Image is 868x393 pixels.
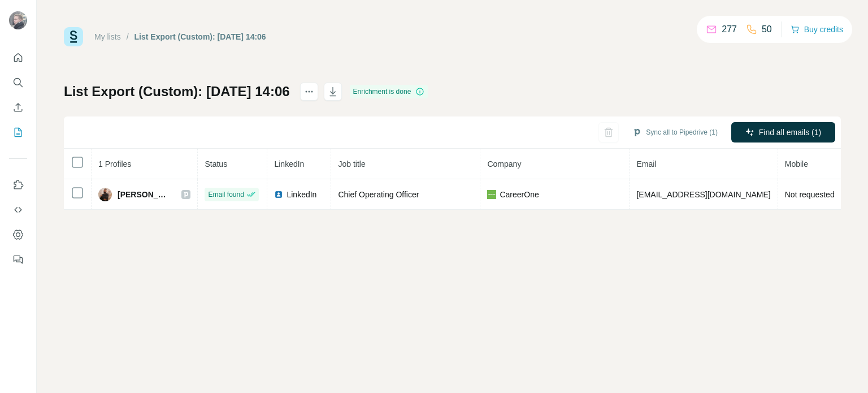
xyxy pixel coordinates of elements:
button: actions [300,83,318,101]
button: My lists [9,122,27,142]
h1: List Export (Custom): [DATE] 14:06 [64,83,290,101]
span: Mobile [785,159,808,169]
img: company-logo [487,190,496,199]
span: Find all emails (1) [759,127,821,138]
button: Use Surfe on LinkedIn [9,175,27,195]
button: Buy credits [791,21,843,37]
span: Company [487,159,521,169]
button: Quick start [9,47,27,68]
button: Use Surfe API [9,200,27,220]
button: Feedback [9,249,27,270]
span: Email [636,159,656,169]
span: Email found [208,189,244,200]
span: Status [205,159,227,169]
span: Not requested [785,190,835,199]
a: My lists [94,32,121,41]
span: [EMAIL_ADDRESS][DOMAIN_NAME] [636,190,770,199]
button: Find all emails (1) [731,122,835,142]
button: Sync all to Pipedrive (1) [624,124,726,141]
span: Chief Operating Officer [338,190,419,199]
p: 277 [722,23,737,36]
button: Dashboard [9,224,27,245]
button: Search [9,72,27,93]
button: Enrich CSV [9,97,27,118]
div: List Export (Custom): [DATE] 14:06 [134,31,266,42]
span: LinkedIn [274,159,304,169]
span: [PERSON_NAME] [118,189,170,200]
li: / [127,31,129,42]
p: 50 [762,23,772,36]
img: Avatar [9,11,27,29]
div: Enrichment is done [350,85,428,98]
img: LinkedIn logo [274,190,283,199]
span: Job title [338,159,365,169]
img: Surfe Logo [64,27,83,46]
span: LinkedIn [287,189,316,200]
span: 1 Profiles [98,159,131,169]
img: Avatar [98,188,112,201]
span: CareerOne [500,189,539,200]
